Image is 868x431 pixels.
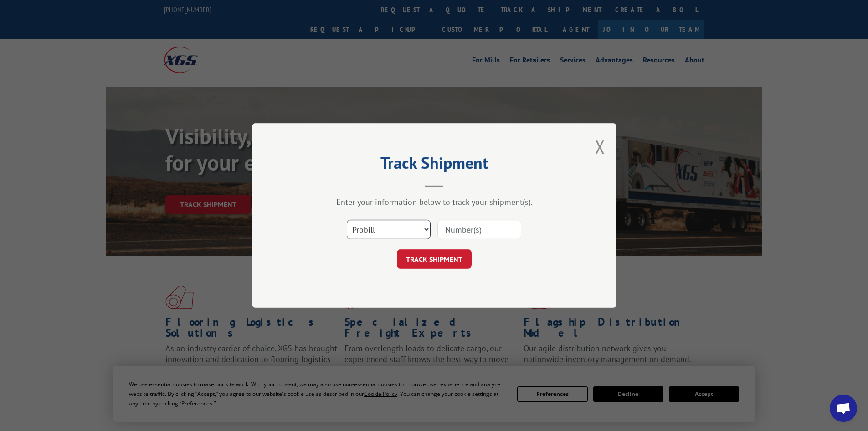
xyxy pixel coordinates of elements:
h2: Track Shipment [298,156,571,174]
div: Open chat [830,395,857,422]
input: Number(s) [437,220,521,239]
div: Enter your information below to track your shipment(s). [298,197,571,207]
button: Close modal [595,135,605,159]
button: TRACK SHIPMENT [397,249,472,269]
